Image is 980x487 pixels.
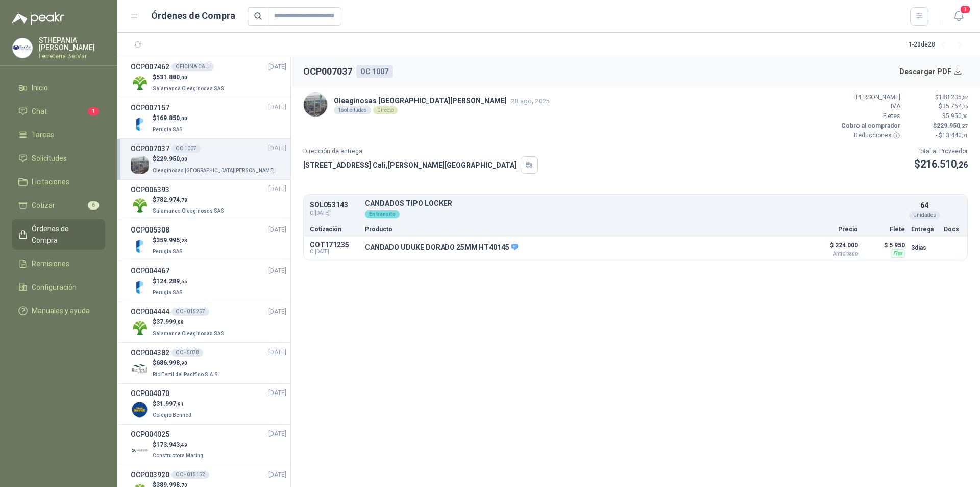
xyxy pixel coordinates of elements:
span: 686.998 [156,359,187,366]
p: Producto [365,226,801,233]
span: 28 ago, 2025 [511,97,550,105]
span: [DATE] [268,470,286,480]
p: [PERSON_NAME] [839,92,900,102]
p: CANDADO UDUKE DORADO 25MM HT40145 [365,243,518,252]
p: $ [153,440,205,450]
a: OCP004444OC - 015257[DATE] Company Logo$37.999,08Salamanca Oleaginosas SAS [131,306,286,338]
span: 359.995 [156,237,187,244]
img: Company Logo [13,38,32,58]
a: OCP004025[DATE] Company Logo$173.943,49Constructora Maring [131,429,286,461]
span: [DATE] [268,62,286,72]
img: Company Logo [131,156,149,174]
p: 64 [920,200,928,211]
p: $ [153,276,187,286]
div: Directo [373,106,398,114]
span: Colegio Bennett [153,412,191,418]
span: Perugia SAS [153,290,183,295]
span: 1 [960,5,971,14]
a: OCP004382OC - 5078[DATE] Company Logo$686.998,90Rio Fertil del Pacífico S.A.S. [131,347,286,379]
span: ,08 [176,319,184,325]
p: COT171235 [310,241,359,249]
div: Unidades [909,211,940,219]
p: $ 5.950 [864,239,905,251]
p: Entrega [911,226,938,233]
h3: OCP006393 [131,184,169,195]
span: 531.880 [156,74,187,81]
h3: OCP004025 [131,429,169,440]
span: ,00 [962,113,968,119]
a: Chat1 [12,102,105,121]
span: [DATE] [268,184,286,194]
h3: OCP005308 [131,224,169,236]
a: Cotizar6 [12,196,105,215]
img: Company Logo [131,401,149,419]
h3: OCP004070 [131,388,169,399]
p: $ [153,358,222,368]
a: OCP005308[DATE] Company Logo$359.995,23Perugia SAS [131,224,286,257]
span: Constructora Maring [153,453,203,458]
span: 169.850 [156,114,187,122]
p: Oleaginosas [GEOGRAPHIC_DATA][PERSON_NAME] [334,95,550,106]
span: [DATE] [268,347,286,357]
a: OCP006393[DATE] Company Logo$782.974,78Salamanca Oleaginosas SAS [131,184,286,216]
img: Company Logo [131,360,149,378]
a: Tareas [12,125,105,145]
h3: OCP007037 [131,143,169,154]
a: OCP004467[DATE] Company Logo$124.289,55Perugia SAS [131,265,286,297]
span: Órdenes de Compra [32,223,95,246]
img: Company Logo [131,442,149,459]
span: [DATE] [268,225,286,235]
span: Remisiones [32,258,69,269]
span: ,23 [180,238,187,243]
span: Anticipado [807,251,858,257]
span: Salamanca Oleaginosas SAS [153,86,224,91]
p: $ [153,399,193,409]
p: - $ [906,131,968,141]
span: [DATE] [268,103,286,112]
p: $ 224.000 [807,239,858,257]
span: [DATE] [268,429,286,439]
p: Flete [864,226,905,233]
div: OC - 015257 [171,308,209,316]
img: Company Logo [304,93,327,117]
p: $ [906,121,968,131]
p: [STREET_ADDRESS] Cali , [PERSON_NAME][GEOGRAPHIC_DATA] [303,159,517,171]
p: $ [914,156,968,172]
img: Company Logo [131,74,149,92]
span: Rio Fertil del Pacífico S.A.S. [153,372,219,377]
p: $ [906,102,968,111]
img: Company Logo [131,319,149,337]
img: Company Logo [131,115,149,133]
p: Fletes [839,111,900,121]
p: Deducciones [839,131,900,141]
a: OCP007462OFICINA CALI[DATE] Company Logo$531.880,00Salamanca Oleaginosas SAS [131,61,286,94]
span: ,49 [180,442,187,448]
p: Cobro al comprador [839,121,900,131]
div: 1 - 28 de 28 [909,37,968,53]
span: 1 [88,107,99,115]
p: IVA [839,102,900,111]
span: ,00 [180,75,187,80]
span: C: [DATE] [310,209,359,217]
p: 3 días [911,242,938,254]
span: Tareas [32,129,54,141]
span: ,75 [962,104,968,109]
p: Total al Proveedor [914,147,968,156]
span: Chat [32,106,47,117]
span: 124.289 [156,277,187,285]
img: Company Logo [131,237,149,255]
span: Salamanca Oleaginosas SAS [153,208,224,214]
div: OC - 5078 [171,349,203,357]
span: 35.764 [942,103,968,110]
p: Ferreteria BerVar [39,53,105,59]
a: Licitaciones [12,172,105,192]
p: $ [153,195,226,205]
span: Solicitudes [32,153,67,164]
span: 13.440 [942,132,968,139]
span: ,78 [180,197,187,203]
span: ,00 [180,156,187,162]
span: ,91 [176,401,184,407]
span: [DATE] [268,388,286,398]
p: $ [906,92,968,102]
h2: OCP007037 [303,64,352,79]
